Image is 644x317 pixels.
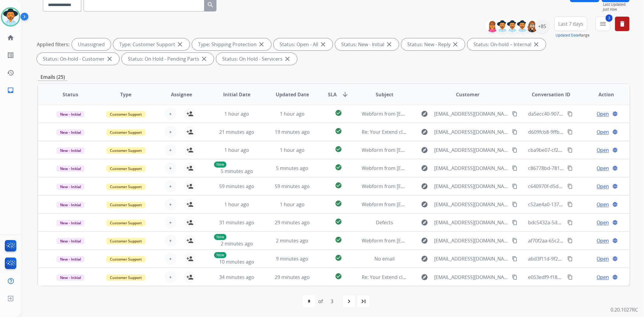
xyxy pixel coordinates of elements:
[612,147,618,153] mat-icon: language
[434,219,508,226] span: [EMAIL_ADDRESS][DOMAIN_NAME]
[558,23,583,25] span: Last 7 days
[280,110,305,117] span: 1 hour ago
[512,220,517,225] mat-icon: content_copy
[120,91,131,98] span: Type
[335,109,342,117] mat-icon: check_circle
[528,165,622,171] span: c86778bd-7815-457d-ba7d-e60f23d687e3
[567,274,573,280] mat-icon: content_copy
[528,219,622,226] span: bdc5432a-5dbd-4488-b02a-ef38b1b6942a
[56,111,85,117] span: New - Initial
[192,38,271,50] div: Type: Shipping Protection
[599,20,607,27] mat-icon: menu
[421,201,428,208] mat-icon: explore
[345,298,353,305] mat-icon: navigate_next
[528,110,621,117] span: da5ecc40-907c-4402-89b0-cc4d3d7a4017
[434,110,508,117] span: [EMAIL_ADDRESS][DOMAIN_NAME]
[223,91,250,98] span: Initial Date
[186,219,194,226] mat-icon: person_add
[219,258,254,265] span: 10 minutes ago
[106,129,146,136] span: Customer Support
[186,201,194,208] mat-icon: person_add
[597,110,609,117] span: Open
[528,147,621,153] span: cba9be07-cf29-402e-a5d3-c6b511eab203
[362,183,499,190] span: Webform from [EMAIL_ADDRESS][DOMAIN_NAME] on [DATE]
[169,237,172,244] span: +
[56,147,85,154] span: New - Initial
[7,69,14,76] mat-icon: history
[169,201,172,208] span: +
[106,202,146,208] span: Customer Support
[276,91,309,98] span: Updated Date
[362,129,452,135] span: Re: Your Extend claim is being reviewed
[528,274,617,280] span: e053edf9-f180-41fd-9155-a98ff00d4193
[528,201,623,208] span: c52ae4a0-137b-4626-93ae-163b9ba4d4b3
[106,55,113,62] mat-icon: close
[106,184,146,190] span: Customer Support
[574,84,630,105] th: Action
[567,256,573,261] mat-icon: content_copy
[612,202,618,207] mat-icon: language
[362,274,452,280] span: Re: Your Extend claim is being reviewed
[275,274,310,280] span: 29 minutes ago
[335,254,342,261] mat-icon: check_circle
[612,238,618,243] mat-icon: language
[421,165,428,172] mat-icon: explore
[597,165,609,172] span: Open
[165,271,177,283] button: +
[276,255,308,262] span: 9 minutes ago
[360,298,367,305] mat-icon: last_page
[528,129,620,135] span: d609fcb8-9ffb-4b19-ac3d-822db8d85e98
[200,55,208,62] mat-icon: close
[335,164,342,171] mat-icon: check_circle
[335,127,342,135] mat-icon: check_circle
[434,146,508,154] span: [EMAIL_ADDRESS][DOMAIN_NAME]
[165,180,177,192] button: +
[556,33,590,38] span: Range
[106,220,146,226] span: Customer Support
[567,111,573,117] mat-icon: content_copy
[106,165,146,172] span: Customer Support
[567,220,573,225] mat-icon: content_copy
[56,274,85,281] span: New - Initial
[612,256,618,261] mat-icon: language
[512,238,517,243] mat-icon: content_copy
[434,165,508,172] span: [EMAIL_ADDRESS][DOMAIN_NAME]
[362,237,499,244] span: Webform from [EMAIL_ADDRESS][DOMAIN_NAME] on [DATE]
[335,38,399,50] div: Status: New - Initial
[533,41,540,48] mat-icon: close
[512,256,517,261] mat-icon: content_copy
[224,110,249,117] span: 1 hour ago
[56,165,85,172] span: New - Initial
[280,201,305,208] span: 1 hour ago
[567,238,573,243] mat-icon: content_copy
[169,128,172,136] span: +
[619,20,626,27] mat-icon: delete
[512,129,517,135] mat-icon: content_copy
[219,274,254,280] span: 34 minutes ago
[56,256,85,262] span: New - Initial
[7,52,14,59] mat-icon: list_alt
[2,8,19,25] img: avatar
[186,110,194,117] mat-icon: person_add
[214,234,226,240] p: New
[186,146,194,154] mat-icon: person_add
[597,255,609,262] span: Open
[421,110,428,117] mat-icon: explore
[567,202,573,207] mat-icon: content_copy
[512,147,517,153] mat-icon: content_copy
[421,128,428,136] mat-icon: explore
[556,33,579,38] button: Updated Date
[421,255,428,262] mat-icon: explore
[335,236,342,243] mat-icon: check_circle
[512,184,517,189] mat-icon: content_copy
[612,220,618,225] mat-icon: language
[597,237,609,244] span: Open
[421,219,428,226] mat-icon: explore
[37,41,69,48] p: Applied filters:
[113,38,190,50] div: Type: Customer Support
[374,255,395,262] span: No email
[512,274,517,280] mat-icon: content_copy
[186,165,194,172] mat-icon: person_add
[318,298,323,305] div: of
[276,237,308,244] span: 2 minutes ago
